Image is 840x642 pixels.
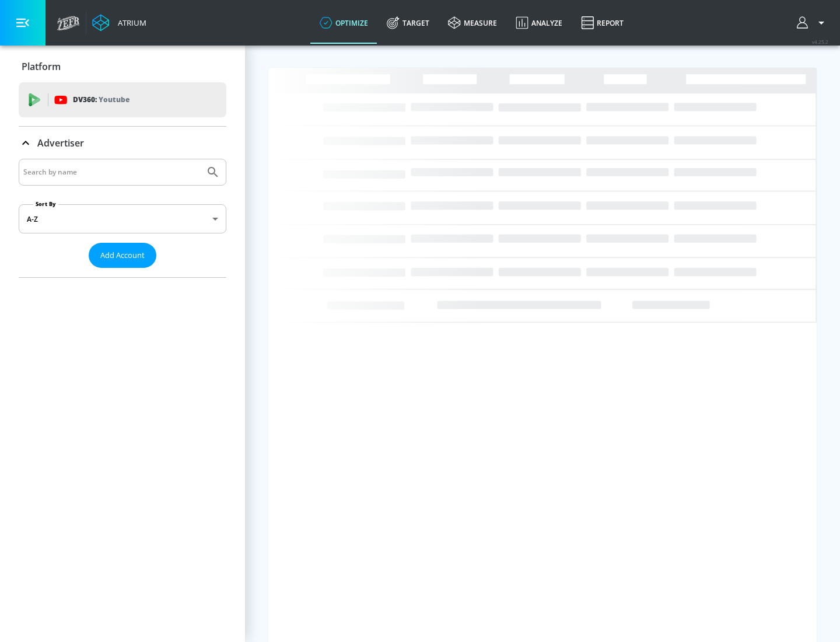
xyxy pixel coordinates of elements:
a: optimize [310,2,377,44]
div: Atrium [113,18,146,28]
p: DV360: [73,93,129,106]
a: Target [377,2,439,44]
p: Advertiser [37,137,84,149]
label: Sort By [33,200,58,208]
button: Add Account [89,243,156,268]
span: Add Account [100,249,145,262]
a: Analyze [506,2,572,44]
a: Atrium [92,14,146,32]
div: A-Z [19,204,226,233]
a: Report [572,2,633,44]
input: Search by name [23,165,200,180]
nav: list of Advertiser [19,268,226,277]
span: v 4.25.2 [812,39,828,45]
div: Advertiser [19,127,226,159]
p: Youtube [99,93,129,106]
p: Platform [22,60,61,73]
div: Advertiser [19,159,226,277]
div: DV360: Youtube [19,82,226,117]
a: measure [439,2,506,44]
div: Platform [19,50,226,83]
